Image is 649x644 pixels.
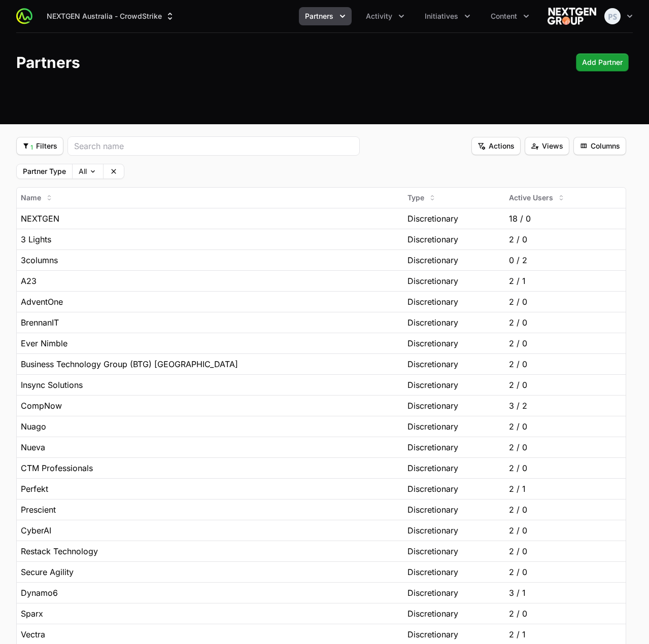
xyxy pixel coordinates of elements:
[407,420,458,433] span: Discretionary
[509,483,526,495] span: 2 / 1
[21,524,51,536] span: CyberAI
[16,137,63,155] button: Filter options
[21,379,83,391] span: Insync Solutions
[21,212,59,225] span: NEXTGEN
[16,53,80,71] h1: Partners
[21,441,45,453] span: Nueva
[21,566,74,578] span: Secure Agility
[509,566,527,578] span: 2 / 0
[503,190,571,206] button: Active Users
[21,462,93,474] span: CTM Professionals
[401,190,442,206] button: Type
[419,7,476,25] button: Initiatives
[21,483,48,495] span: Perfekt
[509,545,527,557] span: 2 / 0
[407,587,458,599] span: Discretionary
[509,337,527,349] span: 2 / 0
[509,254,527,266] span: 0 / 2
[509,504,527,516] span: 2 / 0
[509,607,527,620] span: 2 / 0
[407,254,458,266] span: Discretionary
[407,212,458,225] span: Discretionary
[21,545,98,557] span: Restack Technology
[509,400,527,412] span: 3 / 2
[15,190,59,206] button: Name
[21,316,59,329] span: BrennanIT
[21,254,58,266] span: 3columns
[573,137,626,155] button: Columns
[582,56,623,68] span: Add Partner
[366,11,392,21] span: Activity
[407,358,458,370] span: Discretionary
[576,53,629,71] div: Primary actions
[471,137,521,155] button: Filter options
[485,7,535,25] button: Content
[531,140,563,152] span: Views
[491,11,517,21] span: Content
[548,6,596,26] img: NEXTGEN Australia
[407,400,458,412] span: Discretionary
[407,462,458,474] span: Discretionary
[509,420,527,433] span: 2 / 0
[407,524,458,536] span: Discretionary
[74,140,353,152] input: Search name
[21,420,46,433] span: Nuago
[407,504,458,516] span: Discretionary
[509,233,527,245] span: 2 / 0
[407,628,458,640] span: Discretionary
[407,275,458,287] span: Discretionary
[419,7,476,25] div: Initiatives menu
[509,358,527,370] span: 2 / 0
[407,545,458,557] span: Discretionary
[407,566,458,578] span: Discretionary
[509,275,526,287] span: 2 / 1
[21,504,56,516] span: Prescient
[21,628,45,640] span: Vectra
[407,379,458,391] span: Discretionary
[509,316,527,329] span: 2 / 0
[407,607,458,620] span: Discretionary
[16,8,32,24] img: ActivitySource
[579,140,620,152] span: Columns
[21,275,37,287] span: A23
[21,337,67,349] span: Ever Nimble
[305,11,333,21] span: Partners
[21,358,238,370] span: Business Technology Group (BTG) [GEOGRAPHIC_DATA]
[41,7,181,25] div: Supplier switch menu
[509,441,527,453] span: 2 / 0
[21,296,63,308] span: AdventOne
[21,193,41,203] span: Name
[509,193,553,203] span: Active Users
[360,7,411,25] button: Activity
[576,53,629,71] button: Add Partner
[21,607,43,620] span: Sparx
[299,7,352,25] div: Partners menu
[407,296,458,308] span: Discretionary
[21,400,62,412] span: CompNow
[509,212,531,225] span: 18 / 0
[509,379,527,391] span: 2 / 0
[604,8,621,24] img: Peter Spillane
[23,168,66,175] label: Partner Type
[477,140,515,152] span: Actions
[509,462,527,474] span: 2 / 0
[407,316,458,329] span: Discretionary
[41,7,181,25] button: NEXTGEN Australia - CrowdStrike
[407,337,458,349] span: Discretionary
[509,628,526,640] span: 2 / 1
[425,11,458,21] span: Initiatives
[407,441,458,453] span: Discretionary
[509,587,526,599] span: 3 / 1
[32,7,535,25] div: Main navigation
[509,524,527,536] span: 2 / 0
[360,7,411,25] div: Activity menu
[525,137,569,155] button: Views
[407,233,458,245] span: Discretionary
[21,233,51,245] span: 3 Lights
[21,587,58,599] span: Dynamo6
[407,483,458,495] span: Discretionary
[509,296,527,308] span: 2 / 0
[299,7,352,25] button: Partners
[30,145,33,151] sub: 1
[407,193,424,203] span: Type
